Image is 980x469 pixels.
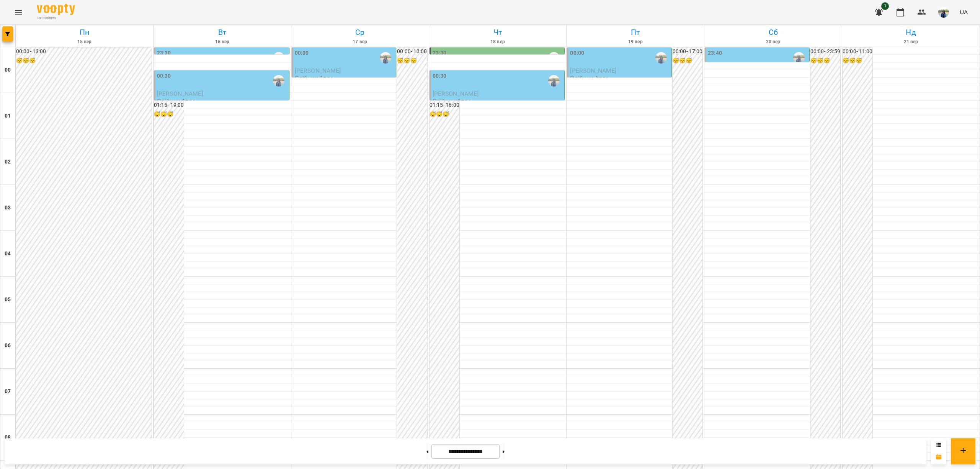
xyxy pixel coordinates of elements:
[843,57,872,65] h6: 😴😴😴
[843,38,978,46] h6: 21 вер
[16,57,152,65] h6: 😴😴😴
[810,57,840,65] h6: 😴😴😴
[157,98,196,104] p: Олійник Алла
[37,4,75,15] img: Voopty Logo
[960,8,968,16] span: UA
[5,66,11,74] h6: 00
[433,90,479,97] span: [PERSON_NAME]
[570,75,609,81] p: Олійник Алла
[9,3,28,21] button: Menu
[430,26,565,38] h6: Чт
[295,67,341,74] span: [PERSON_NAME]
[5,433,11,442] h6: 08
[433,98,472,104] p: Олійник Алла
[843,26,978,38] h6: Нд
[548,75,560,87] img: Олійник Алла
[843,47,872,56] h6: 00:00 - 11:00
[430,101,459,109] h6: 01:15 - 16:00
[154,110,184,119] h6: 😴😴😴
[706,38,841,46] h6: 20 вер
[568,26,703,38] h6: Пт
[433,49,447,57] label: 23:30
[17,26,152,38] h6: Пн
[37,16,75,21] span: For Business
[5,342,11,350] h6: 06
[5,296,11,304] h6: 05
[157,49,171,57] label: 23:30
[397,47,427,56] h6: 00:00 - 13:00
[397,57,427,65] h6: 😴😴😴
[5,387,11,396] h6: 07
[273,75,284,87] img: Олійник Алла
[957,5,971,19] button: UA
[433,72,447,80] label: 00:30
[292,38,428,46] h6: 17 вер
[706,26,841,38] h6: Сб
[793,52,805,64] img: Олійник Алла
[295,49,309,57] label: 00:00
[548,52,560,64] img: Олійник Алла
[810,47,840,56] h6: 00:00 - 23:59
[16,47,152,56] h6: 00:00 - 13:00
[154,101,184,109] h6: 01:15 - 19:00
[5,112,11,120] h6: 01
[273,52,284,64] img: Олійник Алла
[292,26,428,38] h6: Ср
[5,204,11,212] h6: 03
[157,72,171,80] label: 00:30
[570,49,584,57] label: 00:00
[17,38,152,46] h6: 15 вер
[430,38,565,46] h6: 18 вер
[881,2,889,10] span: 1
[430,110,459,119] h6: 😴😴😴
[570,67,616,74] span: [PERSON_NAME]
[938,7,949,18] img: 79bf113477beb734b35379532aeced2e.jpg
[673,47,702,56] h6: 00:00 - 17:00
[5,158,11,166] h6: 02
[5,250,11,258] h6: 04
[157,90,203,97] span: [PERSON_NAME]
[708,49,722,57] label: 23:40
[155,26,290,38] h6: Вт
[568,38,703,46] h6: 19 вер
[673,57,702,65] h6: 😴😴😴
[155,38,290,46] h6: 16 вер
[295,75,334,81] p: Олійник Алла
[380,52,391,64] img: Олійник Алла
[655,52,667,64] img: Олійник Алла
